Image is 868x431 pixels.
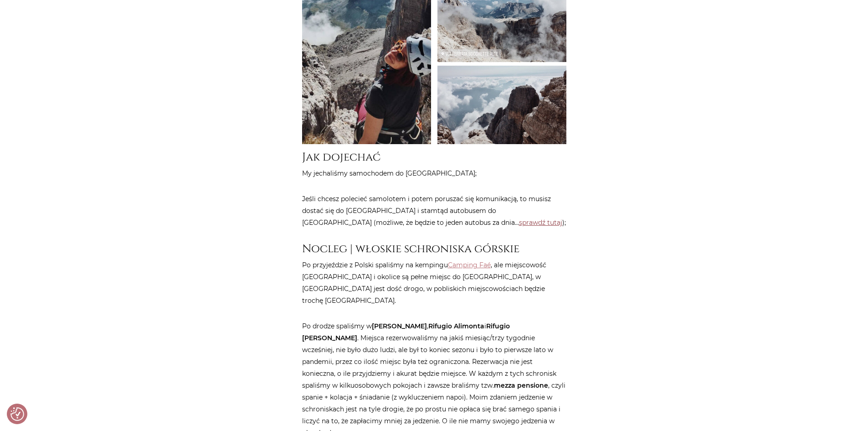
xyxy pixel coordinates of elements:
[448,261,491,269] a: Camping Faé
[302,167,566,179] p: My jechaliśmy samochodem do [GEOGRAPHIC_DATA];
[10,407,24,421] img: Revisit consent button
[302,193,566,228] p: Jeśli chcesz polecieć samolotem i potem poruszać się komunikacją, to musisz dostać się do [GEOGRA...
[302,259,566,306] p: Po przyjeździe z Polski spaliśmy na kempingu , ale miejscowość [GEOGRAPHIC_DATA] i okolice są peł...
[302,151,566,164] h3: Jak dojechać
[494,381,548,389] strong: mezza pensione
[302,242,566,255] h3: Nocleg | włoskie schroniska górskie
[372,322,427,330] strong: [PERSON_NAME]
[428,322,484,330] strong: Rifugio Alimonta
[10,407,24,421] button: Preferencje co do zgód
[519,218,562,227] a: sprawdź tutaj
